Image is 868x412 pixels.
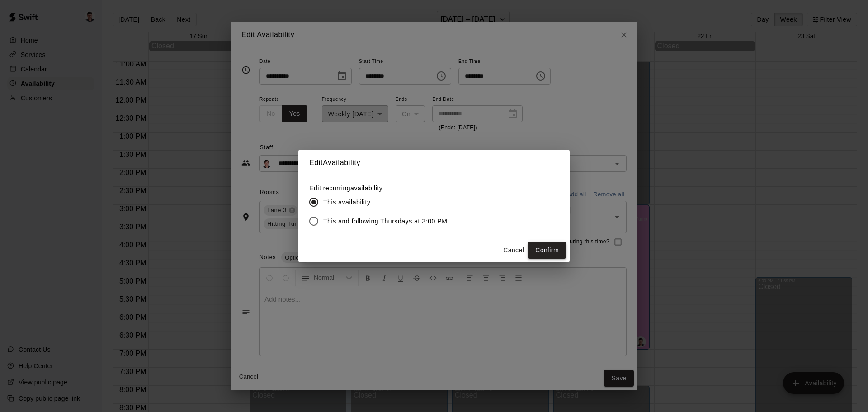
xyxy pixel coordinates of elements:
label: Edit recurring availability [309,184,455,193]
button: Confirm [528,242,566,259]
button: Cancel [499,242,528,259]
span: This availability [323,198,370,207]
span: This and following Thursdays at 3:00 PM [323,217,448,226]
h2: Edit Availability [298,150,570,176]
